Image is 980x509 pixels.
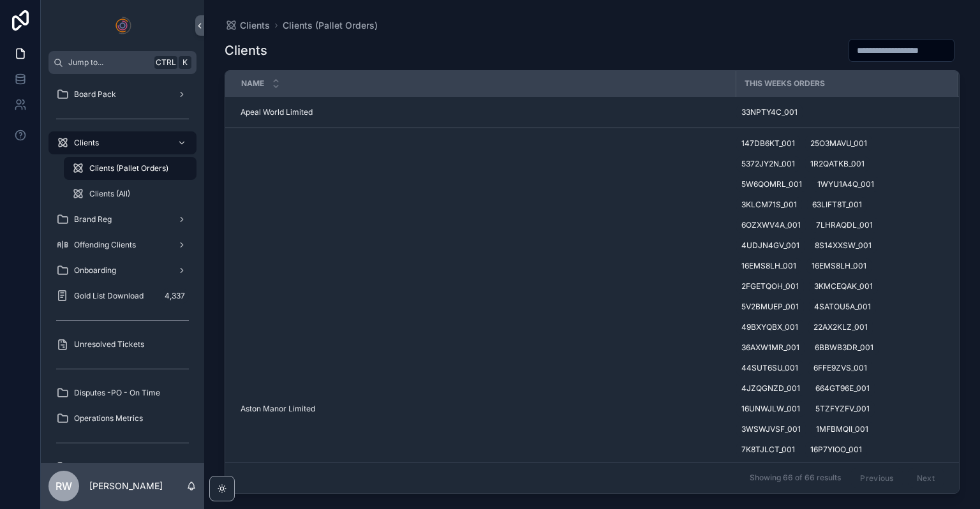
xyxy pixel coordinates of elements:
a: Clients (Pallet Orders) [283,19,378,32]
span: 6BBWB3DR_001 [815,343,873,353]
span: 664GT96E_001 [815,383,870,394]
a: 16P7YIOO_001 [805,442,867,457]
span: 1WYU1A4Q_001 [817,179,874,189]
a: 3KMCEQAK_001 [809,279,878,294]
span: 6FFE9ZVS_001 [813,363,867,373]
a: 5V2BMUEP_001 [736,299,804,314]
span: Disputes -PO - On Time [74,388,160,398]
a: Operations Metrics [48,407,197,430]
span: 5TZFYZFV_001 [815,404,870,414]
span: Clients (All) [89,189,130,199]
span: Ctrl [154,56,177,69]
span: Apeal World Limited [241,107,313,117]
span: 16EMS8LH_001 [741,261,796,271]
span: 22AX2KLZ_001 [813,322,868,332]
span: 4JZQGNZD_001 [741,383,800,394]
span: 4SATOU5A_001 [814,302,871,312]
span: Board Pack [74,89,116,100]
span: Name [241,78,264,89]
a: 22AX2KLZ_001 [808,320,873,335]
a: 4JZQGNZD_001 [736,381,805,396]
a: Gold List Download4,337 [48,284,197,307]
a: Clients (All) [64,182,197,205]
span: RW [56,478,72,494]
a: 4SATOU5A_001 [809,299,876,314]
a: 7K8TJLCT_001 [736,442,800,457]
span: 16UNWJLW_001 [741,404,800,414]
span: 63LIFT8T_001 [812,200,862,210]
a: 16EMS8LH_001 [736,258,801,274]
a: Projects [48,455,197,478]
a: 4UDJN4GV_001 [736,238,805,253]
span: This Weeks Orders [745,78,825,89]
span: 8S14XXSW_001 [815,240,872,251]
div: 4,337 [161,288,189,304]
span: Unresolved Tickets [74,339,144,350]
span: 1R2QATKB_001 [810,159,865,169]
span: 147DB6KT_001 [741,138,795,149]
span: Aston Manor Limited [241,404,315,414]
span: K [180,57,190,68]
a: 49BXYQBX_001 [736,320,803,335]
span: 2FGETQOH_001 [741,281,799,291]
a: 664GT96E_001 [810,381,875,396]
img: App logo [112,15,133,36]
a: Brand Reg [48,208,197,231]
a: 16UNWJLW_001 [736,401,805,417]
span: 36AXW1MR_001 [741,343,799,353]
a: 36AXW1MR_001 [736,340,805,355]
span: 16EMS8LH_001 [812,261,866,271]
a: Offending Clients [48,233,197,256]
a: 5W6QOMRL_001 [736,177,807,192]
span: Operations Metrics [74,413,143,424]
a: 5TZFYZFV_001 [810,401,875,417]
a: 16EMS8LH_001 [806,258,872,274]
a: 6OZXWV4A_001 [736,218,806,233]
a: Clients (Pallet Orders) [64,157,197,180]
span: 5V2BMUEP_001 [741,302,799,312]
a: 63LIFT8T_001 [807,197,867,212]
a: 6BBWB3DR_001 [810,340,879,355]
span: 16P7YIOO_001 [810,445,862,455]
a: 5372JY2N_001 [736,156,800,172]
a: 33NPTY4C_001 [736,105,803,120]
span: 3KLCM71S_001 [741,200,797,210]
a: Aston Manor Limited [241,404,728,414]
a: 1MFBMQII_001 [811,422,873,437]
a: Disputes -PO - On Time [48,381,197,404]
span: 49BXYQBX_001 [741,322,798,332]
span: Clients [240,19,270,32]
a: Onboarding [48,259,197,282]
span: 3KMCEQAK_001 [814,281,873,291]
span: 5W6QOMRL_001 [741,179,802,189]
a: 8S14XXSW_001 [810,238,877,253]
span: Offending Clients [74,240,136,250]
button: Jump to...CtrlK [48,51,197,74]
a: Apeal World Limited [241,107,728,117]
span: 25O3MAVU_001 [810,138,867,149]
a: 33NPTY4C_001 [736,102,942,122]
a: Clients [225,19,270,32]
span: Brand Reg [74,214,112,225]
a: Board Pack [48,83,197,106]
span: 33NPTY4C_001 [741,107,798,117]
span: Projects [74,462,104,472]
span: Clients [74,138,99,148]
a: 1R2QATKB_001 [805,156,870,172]
div: scrollable content [41,74,204,463]
span: Onboarding [74,265,116,276]
a: Unresolved Tickets [48,333,197,356]
span: Clients (Pallet Orders) [89,163,168,173]
span: Gold List Download [74,291,144,301]
span: 44SUT6SU_001 [741,363,798,373]
span: 7LHRAQDL_001 [816,220,873,230]
span: Showing 66 of 66 results [750,473,841,483]
span: 6OZXWV4A_001 [741,220,801,230]
a: 1WYU1A4Q_001 [812,177,879,192]
a: 3KLCM71S_001 [736,197,802,212]
a: 6FFE9ZVS_001 [808,360,872,376]
a: 25O3MAVU_001 [805,136,872,151]
p: [PERSON_NAME] [89,480,163,492]
span: 7K8TJLCT_001 [741,445,795,455]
